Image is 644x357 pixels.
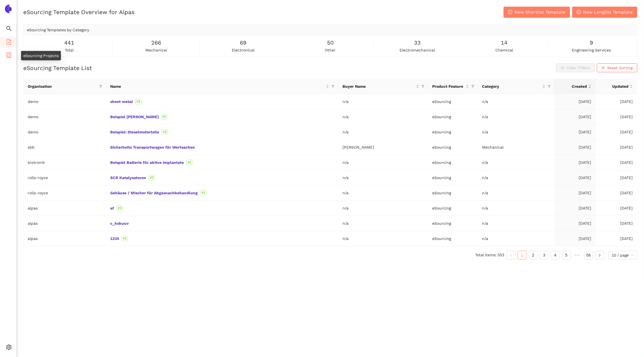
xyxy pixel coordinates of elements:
[27,28,89,32] span: eSourcing Templates by Category
[598,254,601,257] span: right
[507,251,516,260] li: Previous Page
[23,109,106,125] td: demo
[432,83,465,89] span: Product Feature
[596,79,637,94] th: this column's title is Updated,this column is sortable
[554,109,596,125] td: [DATE]
[554,201,596,216] td: [DATE]
[573,251,582,260] li: Next 5 Pages
[596,155,637,170] td: [DATE]
[478,185,554,201] td: n/a
[504,7,570,18] button: plus-circleNew Shortlist Template
[232,47,255,53] span: electronical
[28,83,97,89] span: Organization
[65,47,74,53] span: total
[428,140,478,155] td: eSourcing
[161,129,168,135] span: V2
[600,83,629,89] span: Updated
[400,47,435,53] span: electromechanical
[338,109,428,125] td: n/a
[421,85,425,88] span: filter
[475,251,504,260] li: Total items: 553
[507,251,516,260] button: left
[518,251,526,259] a: 1
[478,109,554,125] td: n/a
[559,83,587,89] span: Created
[428,231,478,246] td: eSourcing
[478,170,554,185] td: n/a
[478,140,554,155] td: Mechanical
[551,251,560,260] li: 4
[23,140,106,155] td: sbb
[529,251,538,260] li: 2
[338,185,428,201] td: n/a
[577,10,581,15] span: plus-circle
[151,38,161,47] span: 266
[601,66,605,70] span: close
[572,7,637,18] button: plus-circleNew Longlist Template
[508,10,512,15] span: plus-circle
[540,251,548,259] a: 3
[338,94,428,109] td: n/a
[325,47,336,53] span: other
[338,140,428,155] td: [PERSON_NAME]
[478,231,554,246] td: n/a
[23,201,106,216] td: alpas
[596,216,637,231] td: [DATE]
[23,170,106,185] td: rolls-royce
[556,63,595,72] button: closeClear Filters
[338,125,428,140] td: n/a
[573,251,582,260] span: •••
[596,231,637,246] td: [DATE]
[327,38,334,47] span: 50
[607,65,633,71] span: Reset Sorting
[106,79,338,94] th: this column's title is Name,this column is sortable
[414,38,421,47] span: 33
[6,50,12,61] span: container
[338,170,428,185] td: n/a
[554,140,596,155] td: [DATE]
[595,251,604,260] button: right
[596,94,637,109] td: [DATE]
[428,201,478,216] td: eSourcing
[240,38,247,47] span: 69
[612,251,634,259] span: 10 / page
[596,109,637,125] td: [DATE]
[478,79,554,94] th: this column's title is Category,this column is sortable
[200,190,207,196] span: V2
[584,251,593,259] a: 56
[98,82,104,90] span: filter
[478,125,554,140] td: n/a
[338,201,428,216] td: n/a
[148,175,155,180] span: V2
[471,85,475,88] span: filter
[501,38,508,47] span: 14
[428,185,478,201] td: eSourcing
[338,216,428,231] td: n/a
[21,51,61,60] div: eSourcing Projects
[428,79,478,94] th: this column's title is Product Feature,this column is sortable
[121,236,128,241] span: V2
[338,155,428,170] td: n/a
[338,79,428,94] th: this column's title is Buyer Name,this column is sortable
[116,205,123,211] span: V2
[330,82,336,90] span: filter
[596,201,637,216] td: [DATE]
[597,63,637,72] button: closeReset Sorting
[428,170,478,185] td: eSourcing
[554,94,596,109] td: [DATE]
[596,140,637,155] td: [DATE]
[482,83,541,89] span: Category
[428,216,478,231] td: eSourcing
[110,83,325,89] span: Name
[145,47,167,53] span: mechanical
[583,9,633,15] span: New Longlist Template
[428,109,478,125] td: eSourcing
[478,155,554,170] td: n/a
[562,251,571,260] li: 5
[551,251,560,259] a: 4
[554,231,596,246] td: [DATE]
[6,24,12,35] span: search
[590,38,593,47] span: 9
[554,185,596,201] td: [DATE]
[554,216,596,231] td: [DATE]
